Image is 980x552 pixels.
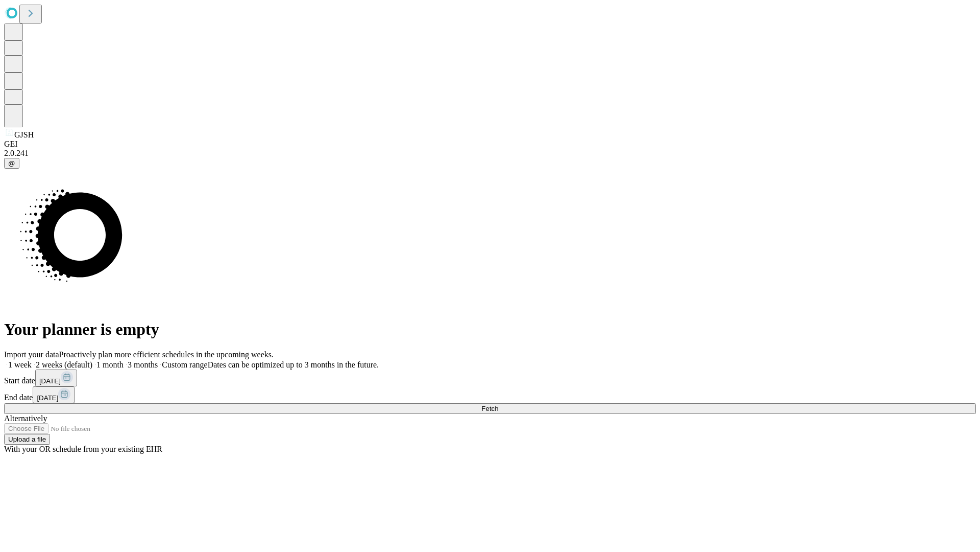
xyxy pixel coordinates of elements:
span: [DATE] [39,377,61,385]
button: [DATE] [35,370,77,386]
div: 2.0.241 [4,149,976,158]
span: 1 week [8,360,32,369]
span: Fetch [481,405,498,412]
div: End date [4,386,976,403]
div: GEI [4,140,976,149]
h1: Your planner is empty [4,320,976,339]
span: 3 months [128,360,158,369]
span: @ [8,159,15,167]
button: Fetch [4,403,976,414]
span: Custom range [162,360,207,369]
span: Import your data [4,350,59,359]
button: [DATE] [33,386,75,403]
div: Start date [4,370,976,386]
span: Proactively plan more efficient schedules in the upcoming weeks. [59,350,274,359]
button: Upload a file [4,434,50,445]
button: @ [4,158,19,169]
span: [DATE] [37,394,58,402]
span: 2 weeks (default) [36,360,92,369]
span: GJSH [14,130,34,139]
span: Dates can be optimized up to 3 months in the future. [208,360,379,369]
span: Alternatively [4,414,47,423]
span: 1 month [96,360,124,369]
span: With your OR schedule from your existing EHR [4,445,162,453]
